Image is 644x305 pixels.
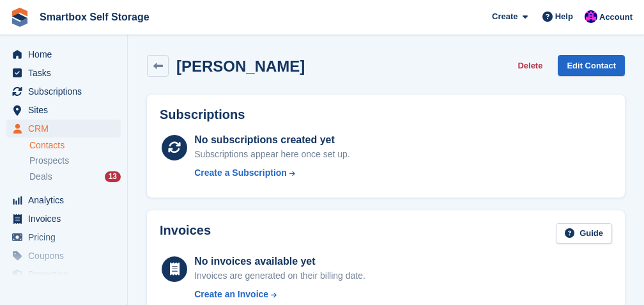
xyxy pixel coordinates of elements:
[28,265,105,283] span: Protection
[556,223,612,244] a: Guide
[34,6,155,27] a: Smartbox Self Storage
[194,288,365,301] a: Create an Invoice
[28,64,105,82] span: Tasks
[160,223,211,244] h2: Invoices
[194,166,287,180] div: Create a Subscription
[6,265,121,283] a: menu
[29,170,121,184] a: Deals 13
[28,247,105,265] span: Coupons
[6,228,121,246] a: menu
[160,107,612,122] h2: Subscriptions
[29,154,121,168] a: Prospects
[28,210,105,228] span: Invoices
[29,155,69,167] span: Prospects
[10,8,29,27] img: stora-icon-8386f47178a22dfd0bd8f6a31ec36ba5ce8667c1dd55bd0f319d3a0aa187defe.svg
[29,171,52,183] span: Deals
[585,10,597,23] img: Sam Austin
[492,10,517,23] span: Create
[194,269,365,283] div: Invoices are generated on their billing date.
[6,64,121,82] a: menu
[599,11,632,24] span: Account
[6,82,121,100] a: menu
[28,82,105,100] span: Subscriptions
[555,10,573,23] span: Help
[6,210,121,228] a: menu
[28,191,105,209] span: Analytics
[6,101,121,119] a: menu
[6,120,121,137] a: menu
[105,171,121,182] div: 13
[29,139,121,152] a: Contacts
[194,288,268,301] div: Create an Invoice
[194,148,350,161] div: Subscriptions appear here once set up.
[558,55,625,76] a: Edit Contact
[512,55,548,76] button: Delete
[28,101,105,119] span: Sites
[28,120,105,137] span: CRM
[194,166,350,180] a: Create a Subscription
[194,132,350,148] div: No subscriptions created yet
[28,45,105,63] span: Home
[28,228,105,246] span: Pricing
[6,191,121,209] a: menu
[6,45,121,63] a: menu
[194,254,365,269] div: No invoices available yet
[176,58,305,75] h2: [PERSON_NAME]
[6,247,121,265] a: menu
